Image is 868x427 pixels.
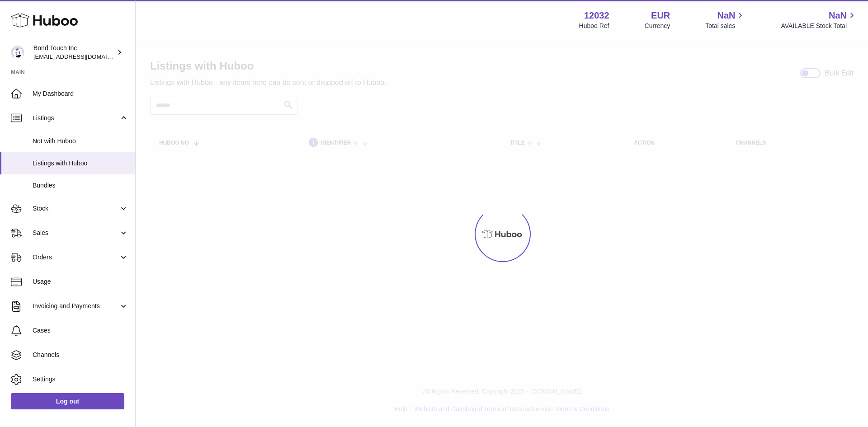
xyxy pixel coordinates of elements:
span: AVAILABLE Stock Total [781,22,857,30]
span: NaN [717,9,735,22]
span: Sales [33,229,119,237]
span: Settings [33,375,128,384]
strong: 12032 [584,9,609,22]
strong: EUR [651,9,670,22]
span: NaN [829,9,847,22]
span: Not with Huboo [33,137,128,145]
span: Total sales [705,22,745,30]
img: internalAdmin-12032@internal.huboo.com [11,46,24,59]
a: Log out [11,393,124,409]
span: Listings with Huboo [33,159,128,168]
span: Bundles [33,181,128,190]
span: My Dashboard [33,89,128,98]
span: Invoicing and Payments [33,302,119,310]
div: Huboo Ref [579,22,609,30]
div: Bond Touch Inc [33,44,115,61]
span: Orders [33,253,119,262]
a: NaN Total sales [705,9,745,30]
span: Listings [33,114,119,122]
span: Cases [33,326,128,335]
span: Usage [33,277,128,286]
a: NaN AVAILABLE Stock Total [781,9,857,30]
span: [EMAIL_ADDRESS][DOMAIN_NAME] [33,53,133,60]
span: Stock [33,204,119,213]
span: Channels [33,351,128,359]
div: Currency [645,22,670,30]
